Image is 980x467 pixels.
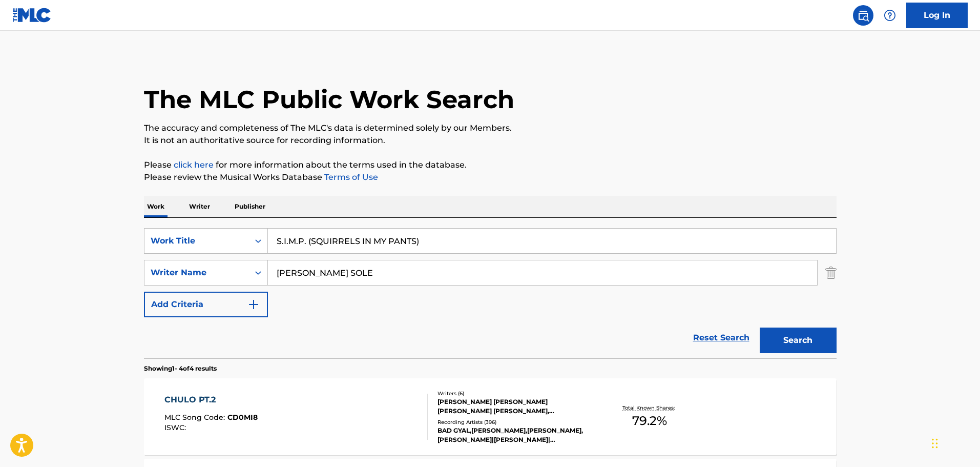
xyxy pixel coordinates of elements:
[622,404,677,412] p: Total Known Shares:
[760,328,837,353] button: Search
[884,9,896,22] img: help
[144,84,514,115] h1: The MLC Public Work Search
[144,159,837,171] p: Please for more information about the terms used in the database.
[144,134,837,147] p: It is not an authoritative source for recording information.
[186,196,213,217] p: Writer
[322,172,378,182] a: Terms of Use
[932,428,938,459] div: Drag
[164,413,227,422] span: MLC Song Code :
[174,160,214,170] a: click here
[227,413,258,422] span: CD0MI8
[247,298,260,311] img: 9d2ae6d4665cec9f34b9.svg
[880,5,900,26] div: Help
[144,228,837,358] form: Search Form
[688,327,755,349] a: Reset Search
[144,292,268,317] button: Add Criteria
[12,8,52,23] img: MLC Logo
[437,397,592,416] div: [PERSON_NAME] [PERSON_NAME] [PERSON_NAME] [PERSON_NAME], [PERSON_NAME], [PERSON_NAME], [PERSON_NA...
[437,418,592,426] div: Recording Artists ( 396 )
[164,394,258,406] div: CHULO PT.2
[151,267,243,279] div: Writer Name
[144,122,837,134] p: The accuracy and completeness of The MLC's data is determined solely by our Members.
[144,196,168,217] p: Work
[144,171,837,184] p: Please review the Musical Works Database
[437,426,592,444] div: BAD GYAL,[PERSON_NAME],[PERSON_NAME], [PERSON_NAME]|[PERSON_NAME]|[PERSON_NAME], [PERSON_NAME],[P...
[825,260,837,286] img: Delete Criterion
[144,364,217,373] p: Showing 1 - 4 of 4 results
[144,378,837,455] a: CHULO PT.2MLC Song Code:CD0MI8ISWC:Writers (6)[PERSON_NAME] [PERSON_NAME] [PERSON_NAME] [PERSON_N...
[232,196,268,217] p: Publisher
[929,418,980,467] iframe: Chat Widget
[632,412,667,430] span: 79.2 %
[906,3,968,28] a: Log In
[164,423,189,432] span: ISWC :
[437,390,592,397] div: Writers ( 6 )
[151,235,243,247] div: Work Title
[853,5,873,26] a: Public Search
[857,9,869,22] img: search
